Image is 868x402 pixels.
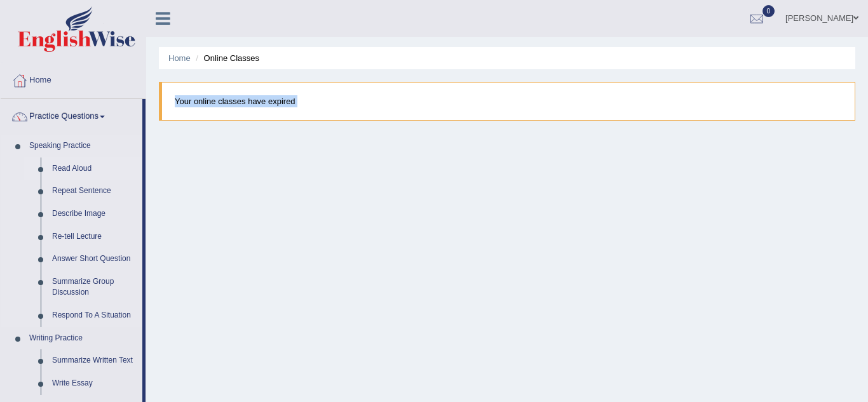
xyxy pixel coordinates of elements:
a: Home [168,53,191,63]
a: Write Essay [46,372,142,395]
a: Speaking Practice [24,135,142,157]
span: 0 [763,5,775,17]
a: Read Aloud [46,157,142,180]
a: Re-tell Lecture [46,225,142,248]
a: Answer Short Question [46,248,142,271]
a: Respond To A Situation [46,304,142,327]
a: Home [1,63,146,95]
a: Summarize Written Text [46,349,142,372]
a: Summarize Group Discussion [46,271,142,304]
a: Practice Questions [1,99,142,131]
a: Repeat Sentence [46,180,142,203]
li: Online Classes [193,52,259,64]
blockquote: Your online classes have expired [159,82,855,121]
a: Describe Image [46,203,142,225]
a: Writing Practice [24,327,142,350]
